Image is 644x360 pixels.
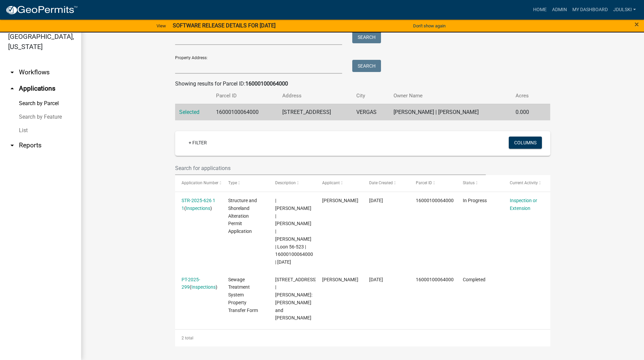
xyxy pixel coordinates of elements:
span: Application Number [182,181,218,185]
i: arrow_drop_down [8,68,16,76]
span: 08/23/2025 [369,198,383,203]
span: Description [275,181,296,185]
button: Don't show again [410,20,448,31]
td: VERGAS [352,104,389,120]
span: Current Activity [510,181,538,185]
div: Showing results for Parcel ID: [175,80,550,88]
td: [PERSON_NAME] | [PERSON_NAME] [389,104,511,120]
span: Structure and Shoreland Alteration Permit Application [228,198,257,234]
button: Search [352,60,381,72]
th: Acres [511,88,540,104]
td: [STREET_ADDRESS] [278,104,352,120]
th: Owner Name [389,88,511,104]
a: Inspection or Extension [510,198,537,211]
datatable-header-cell: Date Created [363,175,410,191]
a: STR-2025-626 1 1 [182,198,215,211]
span: In Progress [463,198,487,203]
datatable-header-cell: Applicant [316,175,363,191]
i: arrow_drop_up [8,85,16,93]
span: Completed [463,277,485,282]
span: 31350 MALLARD DR | Buyer: Ronald J Matthews and LaVonne D Matthews [275,277,317,321]
th: City [352,88,389,104]
a: jdulski [611,3,639,16]
span: × [635,20,639,29]
datatable-header-cell: Application Number [175,175,222,191]
div: ( ) [182,197,215,212]
span: 16000100064000 [416,198,454,203]
a: My Dashboard [570,3,611,16]
span: Status [463,181,475,185]
a: Admin [549,3,570,16]
a: PT-2025-299 [182,277,200,290]
span: 16000100064000 [416,277,454,282]
span: 02/20/2025 [369,277,383,282]
td: 0.000 [511,104,540,120]
i: arrow_drop_down [8,141,16,149]
a: Home [530,3,549,16]
a: Inspections [186,206,210,211]
th: Address [278,88,352,104]
input: Search for applications [175,161,486,175]
span: Sewage Treatment System Property Transfer Form [228,277,258,313]
span: LaVonne Matthews [322,198,358,203]
datatable-header-cell: Parcel ID [409,175,456,191]
button: Search [352,31,381,43]
span: Applicant [322,181,340,185]
strong: SOFTWARE RELEASE DETAILS FOR [DATE] [173,22,276,29]
button: Close [635,20,639,28]
a: View [154,20,169,31]
span: LaVonne Matthews [322,277,358,282]
span: Type [228,181,237,185]
div: ( ) [182,276,215,291]
span: | Emma Swenson | RONALD J MATTHEWS | LAVONNE D MATTHEWS | Loon 56-523 | 16000100064000 | 09/24/2026 [275,198,313,265]
td: 16000100064000 [212,104,278,120]
div: 2 total [175,330,550,346]
a: + Filter [183,137,212,149]
datatable-header-cell: Type [222,175,269,191]
span: Parcel ID [416,181,432,185]
a: Inspections [191,284,216,290]
datatable-header-cell: Current Activity [503,175,550,191]
button: Columns [509,137,542,149]
span: Date Created [369,181,393,185]
a: Selected [179,109,199,115]
strong: 16000100064000 [245,80,288,87]
datatable-header-cell: Status [456,175,503,191]
th: Parcel ID [212,88,278,104]
datatable-header-cell: Description [269,175,316,191]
